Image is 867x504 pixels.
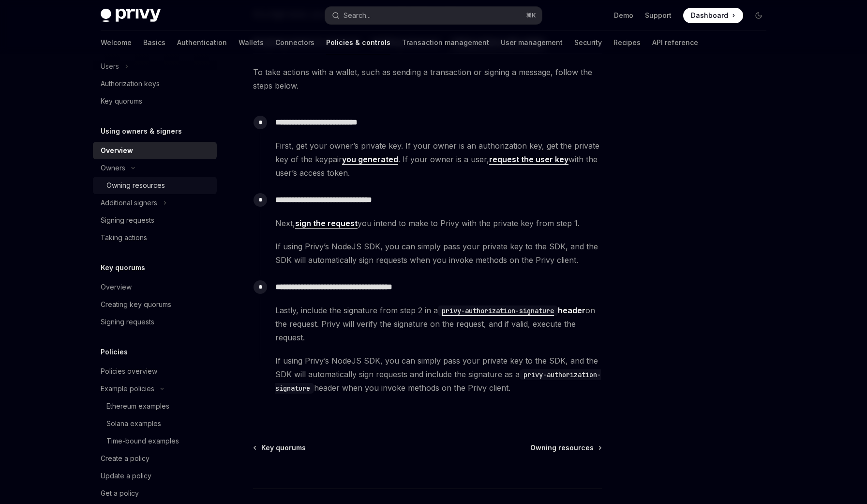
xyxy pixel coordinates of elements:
a: Create a policy [93,450,217,467]
a: Welcome [101,31,132,54]
a: Transaction management [402,31,489,54]
a: Key quorums [254,443,306,453]
span: Dashboard [691,11,728,20]
div: Taking actions [101,232,147,244]
a: Solana examples [93,415,217,432]
span: Lastly, include the signature from step 2 in a on the request. Privy will verify the signature on... [275,304,601,344]
a: Dashboard [683,8,743,23]
div: Policies overview [101,366,157,377]
div: Authorization keys [101,78,160,90]
a: Authentication [177,31,227,54]
h5: Using owners & signers [101,125,182,137]
code: privy-authorization-signature [438,305,558,316]
a: Signing requests [93,313,217,331]
a: Demo [614,11,633,20]
a: Wallets [239,31,264,54]
a: Recipes [613,31,641,54]
a: privy-authorization-signatureheader [438,305,585,315]
span: If using Privy’s NodeJS SDK, you can simply pass your private key to the SDK, and the SDK will au... [275,240,601,267]
img: dark logo [101,9,161,22]
div: Signing requests [101,214,154,226]
div: Create a policy [101,453,149,464]
div: Owners [101,162,125,174]
div: Update a policy [101,470,151,482]
a: Overview [93,278,217,296]
a: Overview [93,142,217,159]
a: Owning resources [530,443,601,453]
a: Update a policy [93,467,217,485]
div: Overview [101,281,132,293]
h5: Policies [101,346,128,358]
a: Ethereum examples [93,397,217,415]
a: Get a policy [93,485,217,502]
a: Signing requests [93,212,217,229]
div: Time-bound examples [106,435,179,447]
div: Example policies [101,383,154,395]
a: Security [574,31,602,54]
span: Owning resources [530,443,594,453]
a: Authorization keys [93,75,217,92]
div: Creating key quorums [101,299,171,310]
a: Basics [143,31,165,54]
div: Owning resources [106,180,165,191]
a: Support [645,11,672,20]
a: Key quorums [93,92,217,110]
a: Connectors [275,31,314,54]
div: Solana examples [106,418,161,429]
div: Key quorums [101,95,142,107]
button: Toggle dark mode [751,8,766,23]
a: Policies overview [93,363,217,380]
span: Next, you intend to make to Privy with the private key from step 1. [275,216,601,230]
div: Additional signers [101,197,157,209]
a: sign the request [295,218,358,229]
span: If using Privy’s NodeJS SDK, you can simply pass your private key to the SDK, and the SDK will au... [275,354,601,395]
a: Policies & controls [326,31,390,54]
a: Creating key quorums [93,296,217,313]
div: Get a policy [101,488,139,499]
span: To take actions with a wallet, such as sending a transaction or signing a message, follow the ste... [253,65,602,92]
a: User management [501,31,563,54]
a: Owning resources [93,177,217,194]
div: Signing requests [101,316,154,328]
div: Overview [101,145,133,156]
button: Search...⌘K [325,7,542,24]
h5: Key quorums [101,262,145,274]
a: request the user key [489,154,568,165]
div: Ethereum examples [106,400,169,412]
span: ⌘ K [526,12,536,19]
span: First, get your owner’s private key. If your owner is an authorization key, get the private key o... [275,139,601,180]
a: you generated [342,154,398,165]
a: API reference [652,31,698,54]
a: Time-bound examples [93,432,217,450]
div: Search... [344,10,371,21]
a: Taking actions [93,229,217,246]
span: Key quorums [261,443,306,453]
